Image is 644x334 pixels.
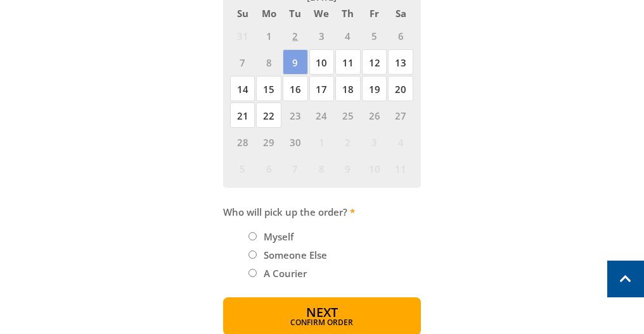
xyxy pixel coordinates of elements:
[230,156,255,181] span: 5
[335,5,361,22] span: Th
[362,129,387,154] span: 3
[230,102,255,128] span: 21
[309,156,335,181] span: 8
[388,156,413,181] span: 11
[335,129,361,154] span: 2
[283,102,308,128] span: 23
[256,5,281,22] span: Mo
[230,129,255,154] span: 28
[388,23,413,48] span: 6
[230,76,255,101] span: 14
[388,102,413,128] span: 27
[335,76,361,101] span: 18
[362,156,387,181] span: 10
[283,49,308,75] span: 9
[388,5,413,22] span: Sa
[256,129,281,154] span: 29
[223,204,421,220] label: Who will pick up the order?
[256,102,281,128] span: 22
[362,76,387,101] span: 19
[309,23,335,48] span: 3
[335,156,361,181] span: 9
[256,156,281,181] span: 6
[259,244,332,266] label: Someone Else
[283,156,308,181] span: 7
[388,76,413,101] span: 20
[362,102,387,128] span: 26
[388,129,413,154] span: 4
[250,319,394,326] span: Confirm order
[309,102,335,128] span: 24
[306,304,338,321] span: Next
[283,23,308,48] span: 2
[309,129,335,154] span: 1
[283,5,308,22] span: Tu
[309,5,335,22] span: We
[259,226,298,247] label: Myself
[335,49,361,75] span: 11
[256,23,281,48] span: 1
[230,49,255,75] span: 7
[248,269,257,277] input: Please select who will pick up the order.
[283,76,308,101] span: 16
[309,49,335,75] span: 10
[230,5,255,22] span: Su
[309,76,335,101] span: 17
[388,49,413,75] span: 13
[362,23,387,48] span: 5
[283,129,308,154] span: 30
[248,232,257,240] input: Please select who will pick up the order.
[248,250,257,259] input: Please select who will pick up the order.
[362,49,387,75] span: 12
[335,102,361,128] span: 25
[335,23,361,48] span: 4
[230,23,255,48] span: 31
[259,263,311,284] label: A Courier
[362,5,387,22] span: Fr
[256,76,281,101] span: 15
[256,49,281,75] span: 8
